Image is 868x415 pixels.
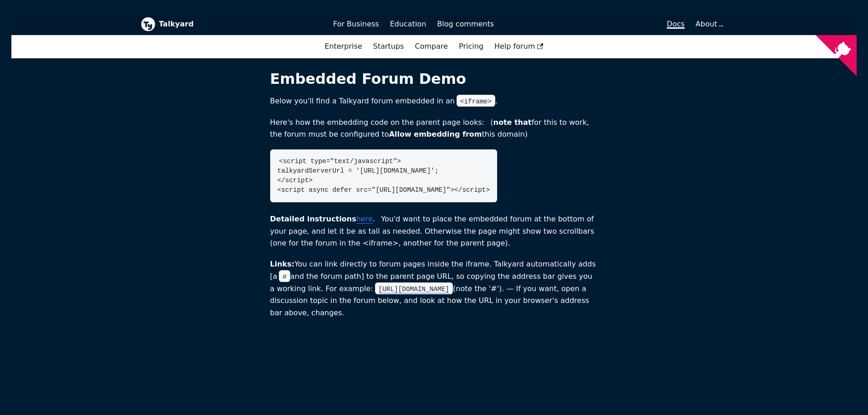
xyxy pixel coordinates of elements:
p: You can link directly to forum pages inside the iframe. Talkyard automatically adds [a and the fo... [270,258,598,319]
b: Links: [270,260,295,268]
a: Docs [499,16,690,32]
span: Docs [667,20,684,28]
a: Help forum [489,39,549,54]
span: Education [390,20,426,28]
a: For Business [328,16,385,32]
code: <script type="text/javascript"> talkyardServerUrl = '[URL][DOMAIN_NAME]'; </script> <script async... [277,158,490,194]
p: . You'd want to place the embedded forum at the bottom of your page, and let it be as tall as nee... [270,213,598,249]
p: Below you'll find a Talkyard forum embedded in an . [270,95,598,108]
b: note that [493,118,532,127]
img: Talkyard logo [141,17,155,31]
b: Talkyard [159,18,321,30]
a: Talkyard logoTalkyard [141,17,321,31]
code: # [279,270,290,282]
span: For Business [333,20,379,28]
a: About [696,20,722,28]
b: Allow embedding from [389,130,482,138]
p: Here's how the embedding code on the parent page looks: ( for this to work, the forum must be con... [270,117,598,141]
a: Startups [368,39,410,54]
a: Education [385,16,432,32]
code: [URL][DOMAIN_NAME] [375,282,453,294]
a: Blog comments [431,16,499,32]
span: Blog comments [437,20,494,28]
h1: Embedded Forum Demo [270,70,598,88]
a: Pricing [453,39,489,54]
code: <iframe> [457,95,495,107]
b: Detailed instructions [270,215,356,223]
a: here [356,215,373,223]
a: Enterprise [319,39,367,54]
a: Compare [415,42,448,51]
span: Help forum [494,42,544,51]
a: [URL][DOMAIN_NAME] [373,284,453,293]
